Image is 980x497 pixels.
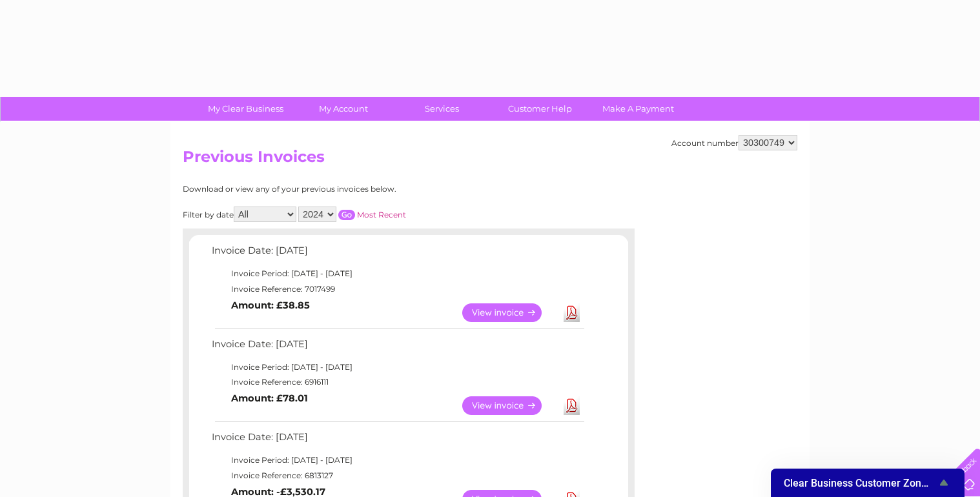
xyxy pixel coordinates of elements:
td: Invoice Period: [DATE] - [DATE] [209,452,586,468]
td: Invoice Period: [DATE] - [DATE] [209,266,586,281]
a: Customer Help [487,97,593,121]
button: Show survey - Clear Business Customer Zone Survey [784,475,952,491]
a: Make A Payment [585,97,691,121]
td: Invoice Reference: 6916111 [209,374,586,390]
td: Invoice Period: [DATE] - [DATE] [209,360,586,375]
a: Services [389,97,495,121]
a: Download [564,396,580,415]
a: View [462,303,557,322]
a: My Account [291,97,397,121]
b: Amount: £78.01 [231,392,308,404]
b: Amount: £38.85 [231,299,310,311]
div: Download or view any of your previous invoices below. [183,185,522,194]
td: Invoice Date: [DATE] [209,242,586,266]
td: Invoice Reference: 6813127 [209,468,586,483]
div: Account number [671,135,797,150]
h2: Previous Invoices [183,148,797,172]
td: Invoice Date: [DATE] [209,336,586,360]
td: Invoice Reference: 7017499 [209,281,586,297]
a: My Clear Business [192,97,299,121]
a: Download [564,303,580,322]
td: Invoice Date: [DATE] [209,429,586,452]
div: Filter by date [183,207,522,222]
a: Most Recent [357,210,406,219]
span: Clear Business Customer Zone Survey [784,477,936,489]
a: View [462,396,557,415]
